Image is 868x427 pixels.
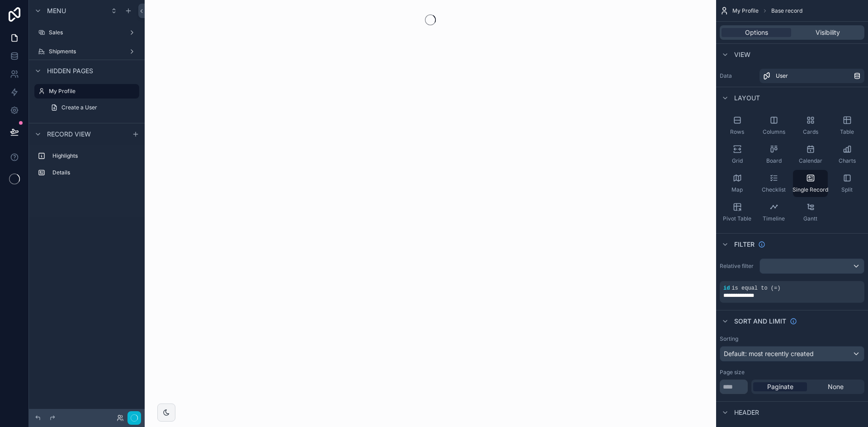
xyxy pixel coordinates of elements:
[830,170,864,197] button: Split
[52,169,136,176] label: Details
[723,285,730,291] span: id
[47,130,91,139] span: Record view
[793,141,828,168] button: Calendar
[720,72,756,80] label: Data
[49,48,125,55] label: Shipments
[734,94,760,103] span: Layout
[793,186,828,193] span: Single Record
[828,382,844,391] span: None
[49,29,125,36] label: Sales
[756,199,791,226] button: Timeline
[734,240,755,249] span: Filter
[771,7,802,14] span: Base record
[793,170,828,197] button: Single Record
[816,28,840,37] span: Visibility
[767,382,793,391] span: Paginate
[45,100,139,115] a: Create a User
[734,408,759,417] span: Header
[766,157,782,164] span: Board
[759,69,864,83] a: User
[793,199,828,226] button: Gantt
[841,186,853,193] span: Split
[763,215,785,222] span: Timeline
[756,112,791,139] button: Columns
[49,88,134,95] label: My Profile
[723,215,751,222] span: Pivot Table
[720,263,756,270] label: Relative filter
[756,141,791,168] button: Board
[34,44,139,59] a: Shipments
[734,317,786,326] span: Sort And Limit
[840,128,854,136] span: Table
[52,152,136,160] label: Highlights
[756,170,791,197] button: Checklist
[731,186,743,193] span: Map
[720,346,864,361] button: Default: most recently created
[762,186,786,193] span: Checklist
[830,141,864,168] button: Charts
[720,141,755,168] button: Grid
[34,25,139,40] a: Sales
[47,6,66,15] span: Menu
[34,84,139,99] a: My Profile
[29,145,145,189] div: scrollable content
[724,350,814,357] span: Default: most recently created
[720,170,755,197] button: Map
[799,157,822,164] span: Calendar
[793,112,828,139] button: Cards
[803,128,818,136] span: Cards
[732,157,743,164] span: Grid
[731,285,780,291] span: is equal to (=)
[830,112,864,139] button: Table
[730,128,744,136] span: Rows
[720,199,755,226] button: Pivot Table
[734,50,750,59] span: View
[732,7,759,14] span: My Profile
[776,72,788,80] span: User
[61,104,97,111] span: Create a User
[839,157,856,164] span: Charts
[745,28,768,37] span: Options
[720,112,755,139] button: Rows
[763,128,785,136] span: Columns
[720,369,745,376] label: Page size
[720,335,738,343] label: Sorting
[803,215,817,222] span: Gantt
[47,66,93,75] span: Hidden pages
